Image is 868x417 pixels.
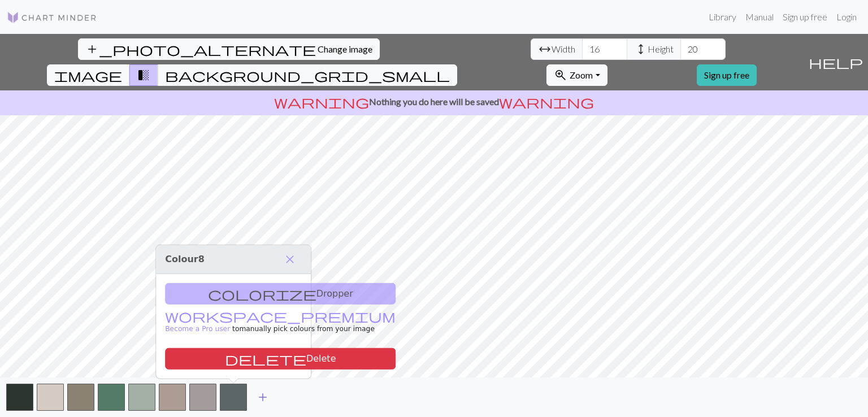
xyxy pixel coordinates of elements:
[137,67,150,83] span: transition_fade
[546,64,607,86] button: Zoom
[256,389,270,405] span: add
[648,42,674,56] span: Height
[499,94,594,110] span: warning
[54,67,122,83] span: image
[552,42,575,56] span: Width
[249,386,277,408] button: Add color
[634,41,648,57] span: height
[165,313,396,333] small: to manually pick colours from your image
[697,64,757,86] a: Sign up free
[778,6,832,28] a: Sign up free
[165,254,205,264] span: Colour 8
[165,313,396,333] a: Become a Pro user
[570,69,593,80] span: Zoom
[741,6,778,28] a: Manual
[832,6,861,28] a: Login
[809,54,863,70] span: help
[318,44,372,54] span: Change image
[538,41,552,57] span: arrow_range
[165,67,450,83] span: background_grid_small
[165,348,396,370] button: Delete color
[278,250,302,269] button: Close
[225,351,306,367] span: delete
[78,38,380,60] button: Change image
[274,94,369,110] span: warning
[804,34,868,90] button: Help
[704,6,741,28] a: Library
[5,95,863,108] p: Nothing you do here will be saved
[85,41,316,57] span: add_photo_alternate
[7,11,97,24] img: Logo
[283,251,297,267] span: close
[165,308,396,324] span: workspace_premium
[554,67,567,83] span: zoom_in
